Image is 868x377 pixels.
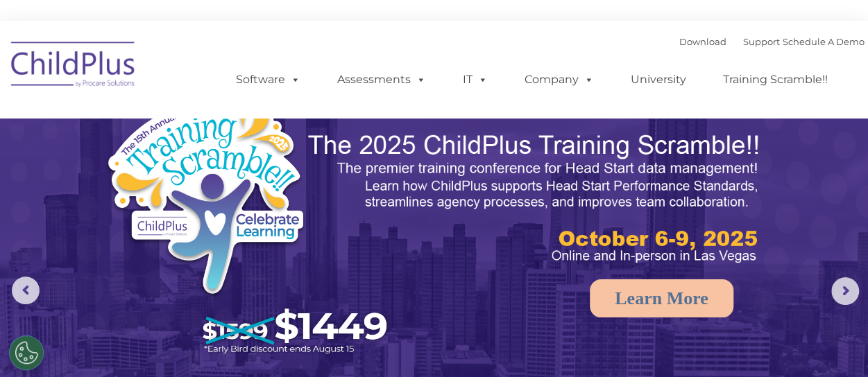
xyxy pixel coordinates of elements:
button: Cookies Settings [9,335,44,370]
a: Software [222,66,314,94]
a: Company [511,66,608,94]
a: Training Scramble!! [709,66,842,94]
font: | [679,36,865,47]
a: Assessments [323,66,440,94]
iframe: Chat Widget [799,310,868,377]
a: IT [449,66,502,94]
a: Schedule A Demo [783,36,865,47]
a: Download [679,36,726,47]
img: ChildPlus by Procare Solutions [4,32,143,101]
span: Last name [193,91,235,102]
a: University [617,66,700,94]
a: Support [743,36,780,47]
span: Phone number [193,148,252,159]
a: Learn More [590,279,733,317]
